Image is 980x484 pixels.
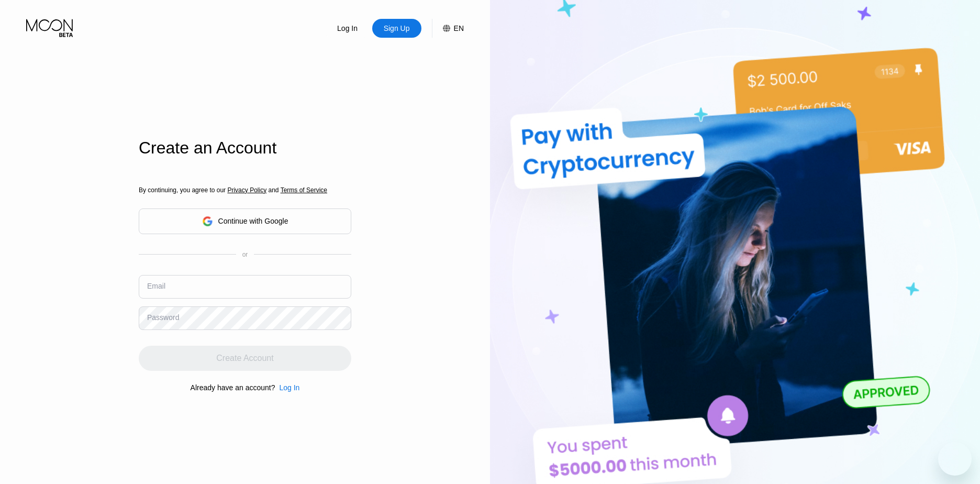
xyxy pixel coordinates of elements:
div: Create an Account [139,138,351,158]
div: Log In [336,23,359,34]
div: By continuing, you agree to our [139,186,351,194]
span: Terms of Service [281,186,327,194]
div: or [242,251,248,258]
div: Continue with Google [139,208,351,234]
div: Continue with Google [218,217,288,225]
div: EN [454,24,464,32]
div: Log In [279,383,299,392]
div: Email [147,282,165,290]
iframe: Button to launch messaging window [938,442,972,476]
span: Privacy Policy [227,186,266,194]
div: Log In [323,19,372,38]
div: Sign Up [383,23,411,34]
div: EN [432,19,464,38]
div: Password [147,313,179,322]
div: Sign Up [372,19,421,38]
span: and [266,186,281,194]
div: Already have an account? [191,383,275,392]
div: Log In [275,383,299,392]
